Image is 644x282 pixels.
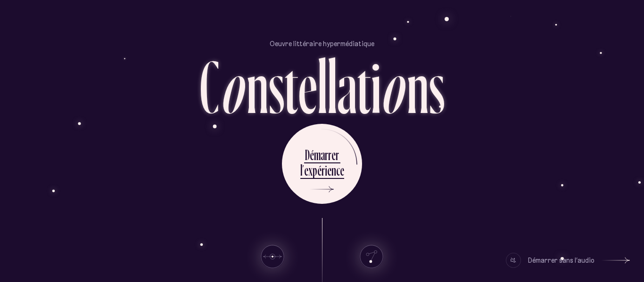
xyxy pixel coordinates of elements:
[302,161,304,179] div: ’
[357,48,371,123] div: t
[429,48,445,123] div: s
[305,145,310,164] div: D
[313,161,317,179] div: p
[298,48,317,123] div: e
[340,161,344,179] div: e
[506,253,630,268] button: Démarrer sans l’audio
[327,161,331,179] div: e
[325,161,327,179] div: i
[219,48,247,123] div: o
[268,48,284,123] div: s
[328,145,331,164] div: r
[314,145,321,164] div: m
[199,48,219,123] div: C
[282,124,362,204] button: Démarrerl’expérience
[270,39,374,48] p: Oeuvre littéraire hypermédiatique
[371,48,381,123] div: i
[325,145,328,164] div: r
[331,145,336,164] div: e
[337,48,357,123] div: a
[336,161,340,179] div: c
[528,253,594,268] div: Démarrer sans l’audio
[317,161,322,179] div: é
[321,145,325,164] div: a
[336,145,339,164] div: r
[317,48,327,123] div: l
[304,161,308,179] div: e
[284,48,298,123] div: t
[327,48,337,123] div: l
[331,161,336,179] div: n
[308,161,313,179] div: x
[380,48,407,123] div: o
[300,161,302,179] div: l
[247,48,268,123] div: n
[310,145,314,164] div: é
[322,161,325,179] div: r
[407,48,429,123] div: n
